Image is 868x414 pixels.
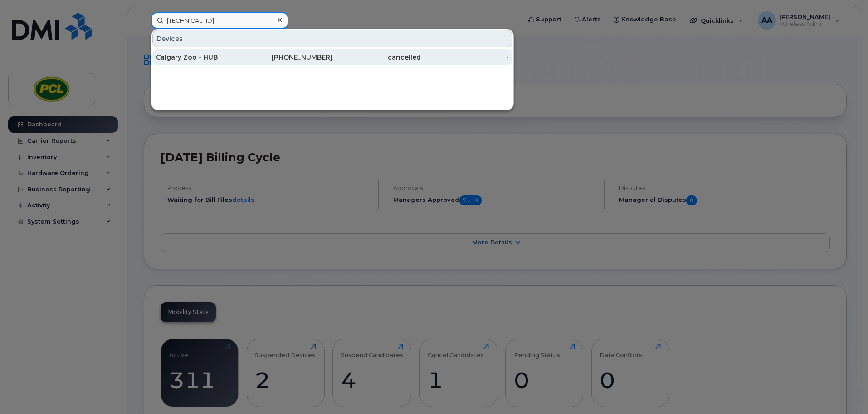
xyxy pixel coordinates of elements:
div: Calgary Zoo - HUB [156,53,244,62]
div: Devices [152,30,512,47]
div: [PHONE_NUMBER] [244,53,333,62]
div: cancelled [332,53,421,62]
a: Calgary Zoo - HUB[PHONE_NUMBER]cancelled- [152,49,512,65]
div: - [421,53,509,62]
